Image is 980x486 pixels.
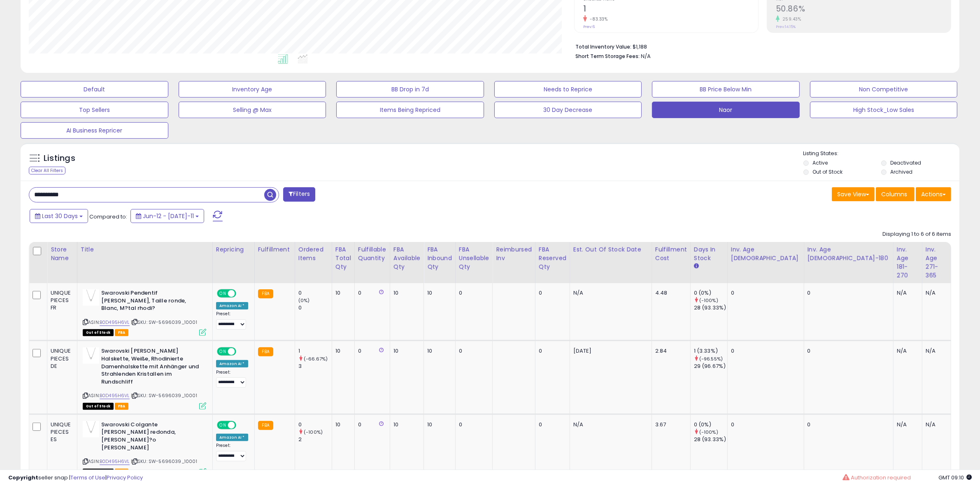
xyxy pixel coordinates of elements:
[216,370,248,388] div: Preset:
[115,403,129,410] span: FBA
[83,289,206,335] div: ASIN:
[575,41,945,51] li: $1,188
[101,289,201,314] b: Swarovski Pendentif [PERSON_NAME], Taille ronde, Blanc, M?tal rhodi?
[731,245,801,263] div: Inv. Age [DEMOGRAPHIC_DATA]
[393,245,420,271] div: FBA Available Qty
[179,102,326,118] button: Selling @ Max
[216,360,248,367] div: Amazon AI *
[812,159,828,166] label: Active
[427,421,449,428] div: 10
[70,474,105,481] a: Terms of Use
[100,458,130,465] a: B0D495H6VL
[832,187,875,201] button: Save View
[115,329,129,336] span: FBA
[573,245,648,254] div: Est. Out Of Stock Date
[427,245,452,271] div: FBA inbound Qty
[358,245,386,263] div: Fulfillable Quantity
[539,289,563,297] div: 0
[89,213,127,221] span: Compared to:
[694,363,727,370] div: 29 (96.67%)
[583,24,595,29] small: Prev: 6
[652,81,800,98] button: BB Price Below Min
[694,421,727,428] div: 0 (0%)
[216,311,248,330] div: Preset:
[427,347,449,355] div: 10
[298,297,310,304] small: (0%)
[393,289,417,297] div: 10
[258,421,273,430] small: FBA
[298,347,332,355] div: 1
[694,263,699,270] small: Days In Stock.
[459,347,487,355] div: 0
[335,245,351,271] div: FBA Total Qty
[938,474,972,481] span: 2025-08-11 09:10 GMT
[51,289,71,312] div: UNIQUE PIECES FR
[51,347,71,370] div: UNIQUE PIECES DE
[810,102,958,118] button: High Stock_Low Sales
[575,43,631,50] b: Total Inventory Value:
[459,245,489,271] div: FBA Unsellable Qty
[83,347,99,364] img: 21ef9brie1L._SL40_.jpg
[358,421,384,428] div: 0
[493,242,535,283] th: Total inventory reimbursement - number of items added back to fulfillable inventory
[21,122,168,139] button: AI Business Repricer
[304,356,328,362] small: (-66.67%)
[897,245,919,280] div: Inv. Age 181-270
[101,347,201,388] b: Swarovski [PERSON_NAME] Halskette, Weiße, Rhodinierte Damenhalskette mit Anhänger und Strahlenden...
[731,421,798,428] div: 0
[81,245,209,254] div: Title
[298,363,332,370] div: 3
[83,329,114,336] span: All listings that are currently out of stock and unavailable for purchase on Amazon
[459,289,487,297] div: 0
[393,421,417,428] div: 10
[143,212,194,220] span: Jun-12 - [DATE]-11
[876,187,915,201] button: Columns
[258,347,273,356] small: FBA
[776,4,951,15] h2: 50.86%
[539,421,563,428] div: 0
[235,421,248,428] span: OFF
[218,290,228,297] span: ON
[358,347,384,355] div: 0
[890,168,912,175] label: Archived
[803,150,959,158] p: Listing States:
[655,421,684,428] div: 3.67
[216,245,251,254] div: Repricing
[699,297,718,304] small: (-100%)
[655,245,687,263] div: Fulfillment Cost
[573,289,645,297] p: N/A
[926,245,947,280] div: Inv. Age 271-365
[107,474,143,481] a: Privacy Policy
[100,392,130,399] a: B0D495H6VL
[897,347,916,355] div: N/A
[808,347,887,355] div: 0
[459,421,487,428] div: 0
[298,245,328,263] div: Ordered Items
[587,16,608,22] small: -83.33%
[130,209,204,223] button: Jun-12 - [DATE]-11
[21,81,168,98] button: Default
[882,230,951,238] div: Displaying 1 to 6 of 6 items
[393,347,417,355] div: 10
[51,245,74,263] div: Store Name
[8,474,143,482] div: seller snap | |
[926,289,945,297] div: N/A
[776,24,796,29] small: Prev: 14.15%
[83,403,114,410] span: All listings that are currently out of stock and unavailable for purchase on Amazon
[694,289,727,297] div: 0 (0%)
[494,102,642,118] button: 30 Day Decrease
[655,347,684,355] div: 2.84
[335,289,348,297] div: 10
[235,348,248,355] span: OFF
[29,167,65,174] div: Clear All Filters
[808,289,887,297] div: 0
[298,289,332,297] div: 0
[335,347,348,355] div: 10
[235,290,248,297] span: OFF
[699,429,718,435] small: (-100%)
[83,347,206,408] div: ASIN:
[258,245,291,254] div: Fulfillment
[218,421,228,428] span: ON
[926,347,945,355] div: N/A
[131,458,197,465] span: | SKU: SW-5696039_10001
